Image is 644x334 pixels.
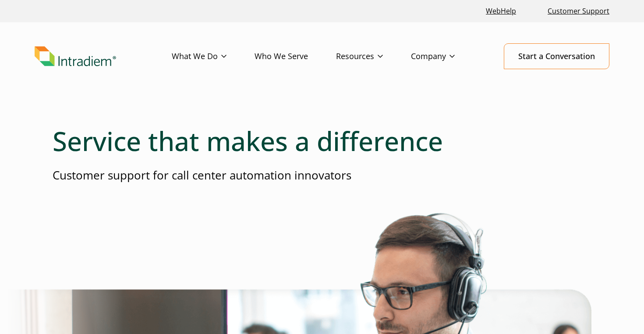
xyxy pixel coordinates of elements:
a: Customer Support [544,2,613,21]
a: Link to homepage of Intradiem [35,46,172,67]
a: Company [411,44,483,69]
a: Link opens in a new window [482,2,520,21]
a: Start a Conversation [504,43,609,69]
p: Customer support for call center automation innovators [53,167,591,183]
img: Intradiem [35,46,116,67]
a: What We Do [172,44,255,69]
a: Who We Serve [255,44,336,69]
h1: Service that makes a difference [53,125,591,157]
a: Resources [336,44,411,69]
